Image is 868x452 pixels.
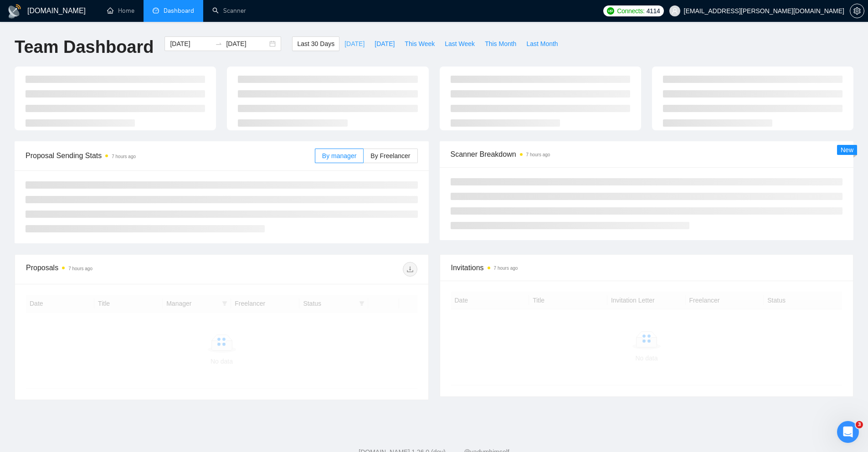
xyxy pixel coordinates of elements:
[837,421,859,443] iframe: Intercom live chat
[170,39,211,49] input: Start date
[212,7,246,15] a: searchScanner
[292,36,339,51] button: Last 30 Days
[26,262,221,277] div: Proposals
[400,36,440,51] button: This Week
[339,36,370,51] button: [DATE]
[607,7,614,15] img: upwork-logo.png
[841,146,853,154] span: New
[226,39,267,49] input: End date
[451,149,843,160] span: Scanner Breakdown
[15,36,154,58] h1: Team Dashboard
[344,39,365,49] span: [DATE]
[617,6,644,16] span: Connects:
[215,40,222,47] span: swap-right
[215,40,222,47] span: to
[526,39,558,49] span: Last Month
[26,150,315,161] span: Proposal Sending Stats
[850,7,864,15] a: setting
[526,152,550,157] time: 7 hours ago
[850,4,864,18] button: setting
[7,4,22,19] img: logo
[440,36,480,51] button: Last Week
[370,152,410,159] span: By Freelancer
[375,39,395,49] span: [DATE]
[445,39,475,49] span: Last Week
[494,266,518,271] time: 7 hours ago
[485,39,516,49] span: This Month
[647,6,660,16] span: 4114
[153,7,159,14] span: dashboard
[672,8,678,14] span: user
[164,7,194,15] span: Dashboard
[856,421,863,428] span: 3
[112,154,136,159] time: 7 hours ago
[297,39,334,49] span: Last 30 Days
[850,7,864,15] span: setting
[405,39,435,49] span: This Week
[107,7,134,15] a: homeHome
[451,262,842,273] span: Invitations
[370,36,400,51] button: [DATE]
[322,152,356,159] span: By manager
[480,36,521,51] button: This Month
[521,36,563,51] button: Last Month
[68,266,92,271] time: 7 hours ago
